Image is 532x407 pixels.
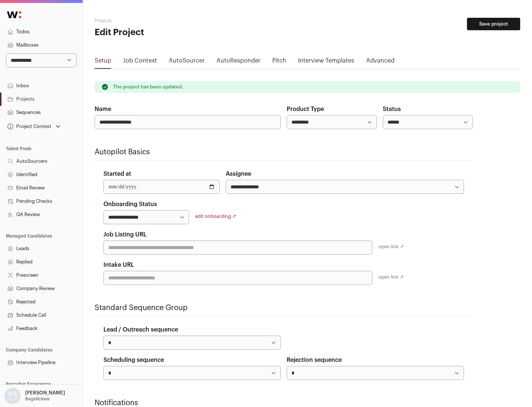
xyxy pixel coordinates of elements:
a: edit onboarding ↗ [195,214,236,219]
a: Pitch [272,56,286,68]
button: Open dropdown [6,121,62,132]
label: Product Type [287,105,324,114]
label: Rejection sequence [287,356,342,364]
div: Project Context [6,124,51,129]
label: Assignee [226,169,251,178]
label: Intake URL [103,260,134,269]
label: Onboarding Status [103,200,157,209]
button: Save project [467,18,520,30]
a: Setup [95,56,111,68]
a: Advanced [366,56,395,68]
h2: Standard Sequence Group [95,303,473,313]
label: Job Listing URL [103,230,147,239]
a: Job Context [123,56,157,68]
img: Wellfound [3,7,25,22]
p: The project has been updated. [113,84,183,90]
label: Status [383,105,401,114]
img: nopic.png [4,388,21,404]
label: Name [95,105,111,114]
h1: Edit Project [95,27,236,38]
p: Bagelicious [25,396,50,402]
h2: Projects [95,18,236,24]
a: Interview Templates [298,56,354,68]
p: [PERSON_NAME] [25,390,65,396]
a: AutoResponder [216,56,260,68]
label: Lead / Outreach sequence [103,325,178,334]
a: AutoSourcer [169,56,205,68]
label: Started at [103,169,131,178]
label: Scheduling sequence [103,356,164,364]
h2: Autopilot Basics [95,147,473,157]
button: Open dropdown [3,388,66,404]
